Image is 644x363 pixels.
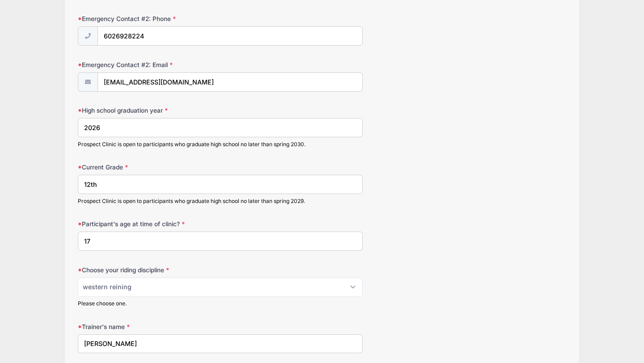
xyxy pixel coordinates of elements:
label: Participant's age at time of clinic? [78,219,241,228]
label: Emergency Contact #2: Phone [78,14,241,23]
label: Trainer's name [78,322,241,331]
label: Choose your riding discipline [78,266,241,274]
label: High school graduation year [78,106,241,115]
div: Prospect Clinic is open to participants who graduate high school no later than spring 2030. [78,140,363,148]
div: Please choose one. [78,300,363,308]
label: Emergency Contact #2: Email [78,60,241,69]
input: (xxx) xxx-xxxx [97,26,363,46]
label: Current Grade [78,163,241,172]
div: Prospect Clinic is open to participants who graduate high school no later than spring 2029. [78,197,363,205]
input: email@email.com [97,72,363,92]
